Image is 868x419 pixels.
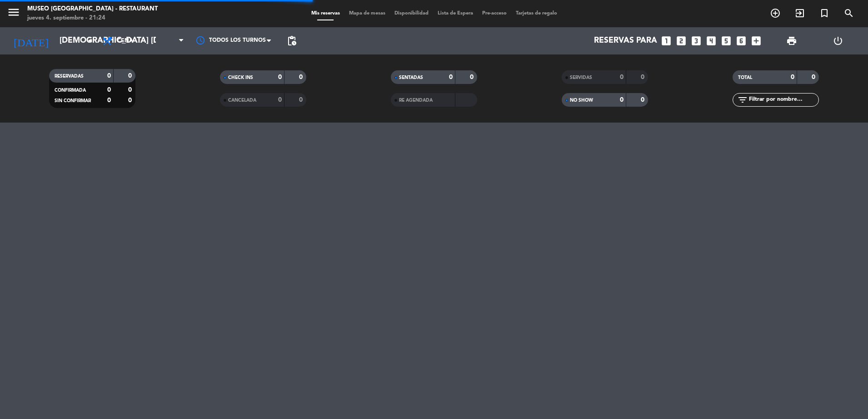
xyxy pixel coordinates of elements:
strong: 0 [470,74,475,80]
span: Lista de Espera [433,11,478,16]
div: jueves 4. septiembre - 21:24 [27,14,158,23]
strong: 0 [278,97,282,103]
strong: 0 [107,87,111,93]
strong: 0 [641,74,646,80]
span: SERVIDAS [570,75,592,80]
strong: 0 [278,74,282,80]
i: arrow_drop_down [85,35,95,46]
span: Mis reservas [307,11,344,16]
span: Tarjetas de regalo [511,11,562,16]
i: looks_4 [705,35,717,47]
strong: 0 [107,73,111,79]
strong: 0 [128,97,134,104]
i: add_box [750,35,762,47]
i: looks_two [675,35,687,47]
strong: 0 [449,74,453,80]
div: Museo [GEOGRAPHIC_DATA] - Restaurant [27,5,158,14]
i: menu [7,5,20,19]
strong: 0 [107,97,111,104]
span: Cena [117,38,133,44]
span: Reservas para [594,36,657,45]
i: add_circle_outline [770,8,781,19]
span: NO SHOW [570,98,593,103]
i: search [843,8,854,19]
i: looks_one [660,35,672,47]
span: Disponibilidad [390,11,433,16]
div: LOG OUT [815,27,861,54]
strong: 0 [299,97,304,103]
i: power_settings_new [833,35,843,46]
span: pending_actions [286,35,297,46]
span: RESERVADAS [55,74,84,79]
i: [DATE] [7,31,55,51]
span: Mapa de mesas [344,11,390,16]
span: CHECK INS [228,75,253,80]
strong: 0 [620,97,624,103]
span: CANCELADA [228,98,256,103]
input: Filtrar por nombre... [748,95,818,105]
strong: 0 [620,74,624,80]
strong: 0 [128,87,134,93]
i: looks_6 [735,35,747,47]
i: filter_list [737,94,748,105]
i: exit_to_app [794,8,805,19]
i: turned_in_not [819,8,830,19]
span: CONFIRMADA [55,88,86,93]
span: TOTAL [738,75,752,80]
strong: 0 [812,74,817,80]
button: menu [7,5,20,22]
strong: 0 [128,73,134,79]
strong: 0 [791,74,794,80]
span: RE AGENDADA [399,98,433,103]
i: looks_3 [690,35,702,47]
span: SENTADAS [399,75,423,80]
span: print [786,35,797,46]
span: Pre-acceso [478,11,511,16]
strong: 0 [299,74,304,80]
strong: 0 [641,97,646,103]
i: looks_5 [720,35,732,47]
span: SIN CONFIRMAR [55,99,91,103]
